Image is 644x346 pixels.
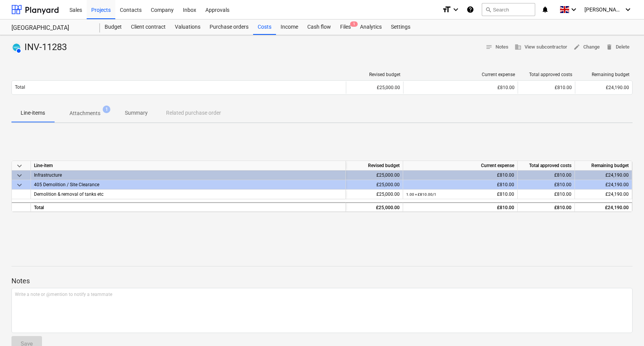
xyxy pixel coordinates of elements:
[406,180,514,190] div: £810.00
[170,19,205,35] a: Valuations
[575,180,632,190] div: £24,190.00
[570,41,603,53] button: Change
[15,180,24,190] span: keyboard_arrow_down
[205,19,253,35] a: Purchase orders
[573,44,580,50] span: edit
[584,6,623,13] span: [PERSON_NAME]
[575,171,632,180] div: £24,190.00
[518,161,575,171] div: Total approved costs
[406,190,514,199] div: £810.00
[603,41,633,53] button: Delete
[512,41,570,53] button: View subcontractor
[605,192,629,197] span: £24,190.00
[15,84,25,91] p: Total
[606,85,629,90] span: £24,190.00
[11,41,70,54] div: INV-11283
[336,19,355,35] div: Files
[350,21,358,27] span: 1
[407,85,515,90] div: £810.00
[451,5,460,14] i: keyboard_arrow_down
[623,5,633,14] i: keyboard_arrow_down
[518,171,575,180] div: £810.00
[515,44,521,50] span: business
[13,44,20,51] img: xero.svg
[346,190,403,199] div: £25,000.00
[482,3,535,16] button: Search
[518,202,575,212] div: £810.00
[554,192,571,197] span: £810.00
[403,161,518,171] div: Current expense
[34,192,103,197] span: Demolition & removal of tanks etc
[486,44,492,50] span: notes
[442,5,451,14] i: format_size
[518,180,575,190] div: £810.00
[575,161,632,171] div: Remaining budget
[575,202,632,212] div: £24,190.00
[578,72,629,77] div: Remaining budget
[125,109,148,117] p: Summary
[11,276,633,286] p: Notes
[346,161,403,171] div: Revised budget
[346,180,403,190] div: £25,000.00
[569,5,578,14] i: keyboard_arrow_down
[406,192,436,197] small: 1.00 × £810.00 / 1
[406,203,514,213] div: £810.00
[69,109,100,117] p: Attachments
[606,43,629,52] span: Delete
[276,19,303,35] a: Income
[518,81,575,94] div: £810.00
[485,6,491,13] span: search
[21,109,45,117] p: Line-items
[126,19,170,35] a: Client contract
[606,44,613,50] span: delete
[386,19,415,35] a: Settings
[11,41,21,54] div: Invoice has been synced with Xero and its status is currently AUTHORISED
[483,41,512,53] button: Notes
[346,81,403,94] div: £25,000.00
[521,72,572,77] div: Total approved costs
[407,72,515,77] div: Current expense
[541,5,549,14] i: notifications
[15,171,24,180] span: keyboard_arrow_down
[606,309,644,346] iframe: Chat Widget
[11,24,91,32] div: [GEOGRAPHIC_DATA]
[336,19,355,35] a: Files1
[34,180,342,189] div: 405 Demolition / Site Clearance
[466,5,474,14] i: Knowledge base
[303,19,336,35] a: Cash flow
[346,171,403,180] div: £25,000.00
[31,202,346,212] div: Total
[573,43,600,52] span: Change
[31,161,346,171] div: Line-item
[346,202,403,212] div: £25,000.00
[34,171,342,180] div: Infrastructure
[103,106,110,113] span: 1
[486,43,508,52] span: Notes
[406,171,514,180] div: £810.00
[100,19,126,35] a: Budget
[349,72,400,77] div: Revised budget
[355,19,386,35] a: Analytics
[515,43,567,52] span: View subcontractor
[253,19,276,35] a: Costs
[15,161,24,171] span: keyboard_arrow_down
